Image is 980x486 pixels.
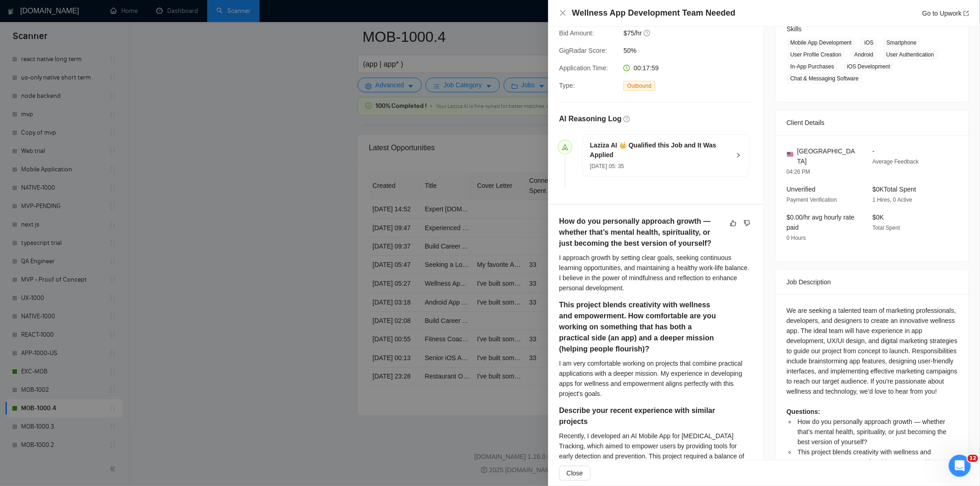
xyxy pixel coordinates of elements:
[798,418,946,446] span: How do you personally approach growth — whether that’s mental health, spirituality, or just becom...
[798,448,955,486] span: This project blends creativity with wellness and empowerment. How comfortable are you working on ...
[787,235,806,241] span: 0 Hours
[559,216,724,249] h5: How do you personally approach growth — whether that’s mental health, spirituality, or just becom...
[883,50,938,60] span: User Authentication
[623,45,761,56] span: 50%
[787,151,793,158] img: 🇺🇸
[787,62,838,72] span: In-App Purchases
[644,29,651,37] span: question-circle
[787,38,855,48] span: Mobile App Development
[787,214,855,231] span: $0.00/hr avg hourly rate paid
[872,186,916,193] span: $0K Total Spent
[728,218,739,229] button: like
[787,408,820,415] strong: Questions:
[872,225,900,231] span: Total Spent
[736,153,741,158] span: right
[843,62,894,72] span: iOS Development
[787,270,957,294] div: Job Description
[559,47,607,54] span: GigRadar Score:
[872,214,884,221] span: $0K
[787,186,816,193] span: Unverified
[872,147,875,155] span: -
[634,64,659,72] span: 00:17:59
[949,455,971,477] iframe: Intercom live chat
[883,38,920,48] span: Smartphone
[623,65,630,71] span: clock-circle
[922,10,969,17] a: Go to Upworkexport
[872,158,919,165] span: Average Feedback
[623,116,630,122] span: question-circle
[559,466,590,480] button: Close
[559,64,608,72] span: Application Time:
[559,9,566,17] span: close
[559,253,753,293] div: I approach growth by setting clear goals, seeking continuous learning opportunities, and maintain...
[968,455,978,462] span: 12
[787,169,810,175] span: 04:26 PM
[787,110,957,135] div: Client Details
[559,9,566,17] button: Close
[572,7,736,19] h4: Wellness App Development Team Needed
[559,29,594,37] span: Bid Amount:
[590,163,624,170] span: [DATE] 05: 35
[559,431,753,471] div: Recently, I developed an AI Mobile App for [MEDICAL_DATA] Tracking, which aimed to empower users ...
[861,38,877,48] span: iOS
[872,197,912,203] span: 1 Hires, 0 Active
[623,28,761,38] span: $75/hr
[787,25,802,33] span: Skills
[566,468,583,478] span: Close
[559,113,622,124] h5: AI Reasoning Log
[744,220,750,227] span: dislike
[963,11,969,16] span: export
[559,358,753,399] div: I am very comfortable working on projects that combine practical applications with a deeper missi...
[623,81,655,91] span: Outbound
[742,218,753,229] button: dislike
[797,146,858,166] span: [GEOGRAPHIC_DATA]
[787,73,862,84] span: Chat & Messaging Software
[559,300,724,355] h5: This project blends creativity with wellness and empowerment. How comfortable are you working on ...
[730,220,736,227] span: like
[562,144,568,150] span: send
[559,405,724,427] h5: Describe your recent experience with similar projects
[850,50,877,60] span: Android
[787,50,845,60] span: User Profile Creation
[787,197,837,203] span: Payment Verification
[590,141,730,160] h5: Laziza AI 👑 Qualified this Job and It Was Applied
[559,82,575,89] span: Type:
